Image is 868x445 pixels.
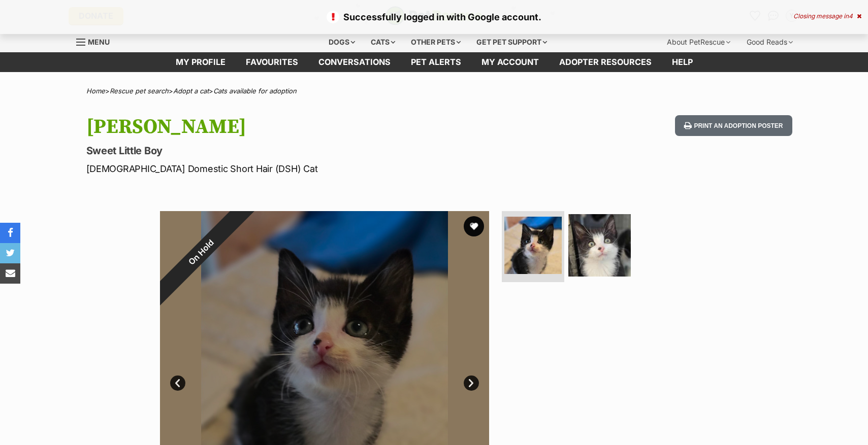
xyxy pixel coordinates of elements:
[86,144,516,158] p: Sweet Little Boy
[308,52,401,72] a: conversations
[86,87,105,95] a: Home
[464,375,479,391] a: Next
[236,52,308,72] a: Favourites
[110,87,169,95] a: Rescue pet search
[88,38,110,46] span: Menu
[675,115,792,136] button: Print an adoption poster
[464,216,484,236] button: favourite
[170,375,185,391] a: Prev
[662,52,703,72] a: Help
[213,87,297,95] a: Cats available for adoption
[469,32,554,52] div: Get pet support
[322,32,362,52] div: Dogs
[740,32,800,52] div: Good Reads
[849,12,853,20] span: 4
[364,32,402,52] div: Cats
[137,188,265,316] div: On Hold
[86,115,516,139] h1: [PERSON_NAME]
[61,87,808,95] div: > > >
[401,52,471,72] a: Pet alerts
[86,162,516,176] p: [DEMOGRAPHIC_DATA] Domestic Short Hair (DSH) Cat
[10,10,858,24] p: Successfully logged in with Google account.
[504,217,562,274] img: Photo of Leo
[793,13,861,20] div: Closing message in
[549,52,662,72] a: Adopter resources
[166,52,236,72] a: My profile
[568,214,631,277] img: Photo of Leo
[76,32,117,50] a: Menu
[660,32,737,52] div: About PetRescue
[404,32,468,52] div: Other pets
[471,52,549,72] a: My account
[173,87,209,95] a: Adopt a cat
